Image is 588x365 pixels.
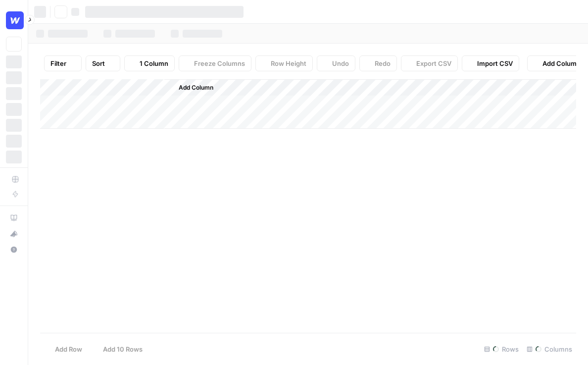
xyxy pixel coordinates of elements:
[271,58,306,68] span: Row Height
[6,210,22,226] a: AirOps Academy
[44,55,82,71] button: Filter
[317,55,355,71] button: Undo
[6,8,22,33] button: Workspace: Webflow
[55,344,82,354] span: Add Row
[416,58,451,68] span: Export CSV
[179,55,251,71] button: Freeze Columns
[6,242,22,258] button: Help + Support
[124,55,175,71] button: 1 Column
[480,341,523,357] div: Rows
[375,58,391,68] span: Redo
[255,55,313,71] button: Row Height
[462,55,519,71] button: Import CSV
[140,58,168,68] span: 1 Column
[401,55,458,71] button: Export CSV
[527,55,587,71] button: Add Column
[332,58,349,68] span: Undo
[179,83,213,92] span: Add Column
[477,58,513,68] span: Import CSV
[86,55,120,71] button: Sort
[542,58,581,68] span: Add Column
[50,58,66,68] span: Filter
[166,81,217,94] button: Add Column
[88,341,148,357] button: Add 10 Rows
[194,58,245,68] span: Freeze Columns
[6,11,24,29] img: Webflow Logo
[359,55,397,71] button: Redo
[523,341,576,357] div: Columns
[40,341,88,357] button: Add Row
[92,58,105,68] span: Sort
[103,344,143,354] span: Add 10 Rows
[6,226,21,241] div: What's new?
[6,226,22,242] button: What's new?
